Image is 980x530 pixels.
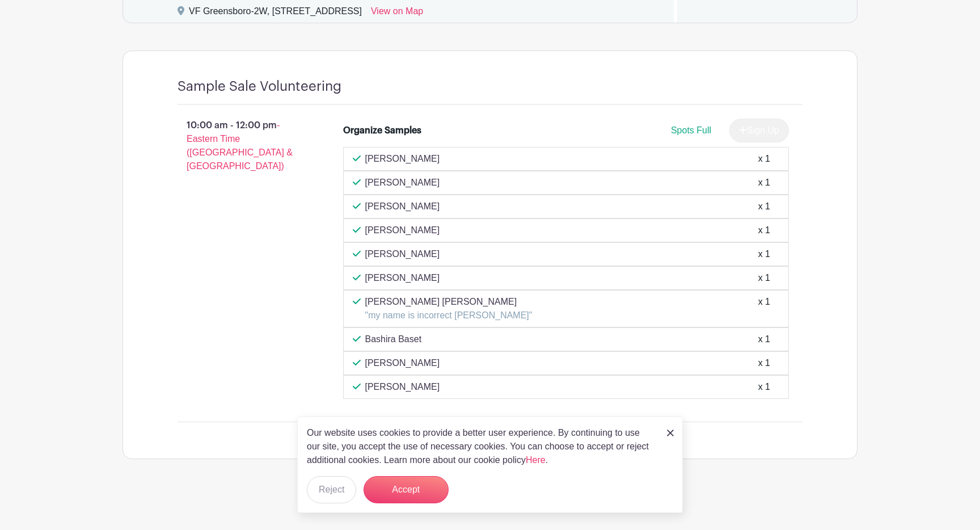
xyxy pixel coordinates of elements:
[758,200,770,213] div: x 1
[758,176,770,190] div: x 1
[343,124,421,137] div: Organize Samples
[758,295,770,322] div: x 1
[178,78,341,95] h4: Sample Sale Volunteering
[758,247,770,261] div: x 1
[307,476,356,503] button: Reject
[365,200,440,213] p: [PERSON_NAME]
[365,176,440,190] p: [PERSON_NAME]
[758,271,770,285] div: x 1
[758,356,770,370] div: x 1
[364,476,449,503] button: Accept
[365,333,422,346] p: Bashira Baset
[365,309,533,322] p: "my name is incorrect [PERSON_NAME]"
[365,247,440,261] p: [PERSON_NAME]
[189,5,362,23] div: VF Greensboro-2W, [STREET_ADDRESS]
[371,5,423,23] a: View on Map
[758,224,770,237] div: x 1
[526,455,546,465] a: Here
[307,426,655,467] p: Our website uses cookies to provide a better user experience. By continuing to use our site, you ...
[671,125,711,135] span: Spots Full
[758,333,770,346] div: x 1
[758,152,770,166] div: x 1
[365,271,440,285] p: [PERSON_NAME]
[159,114,325,178] p: 10:00 am - 12:00 pm
[667,430,674,436] img: close_button-5f87c8562297e5c2d7936805f587ecaba9071eb48480494691a3f1689db116b3.svg
[365,356,440,370] p: [PERSON_NAME]
[187,120,293,171] span: - Eastern Time ([GEOGRAPHIC_DATA] & [GEOGRAPHIC_DATA])
[758,380,770,394] div: x 1
[365,380,440,394] p: [PERSON_NAME]
[365,295,533,309] p: [PERSON_NAME] [PERSON_NAME]
[365,152,440,166] p: [PERSON_NAME]
[365,224,440,237] p: [PERSON_NAME]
